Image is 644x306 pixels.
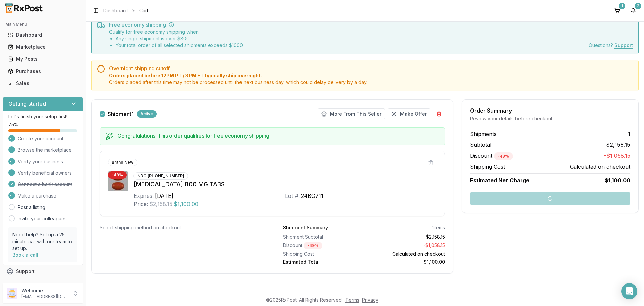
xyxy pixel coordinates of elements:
[108,111,134,117] label: Shipment 1
[589,42,633,49] div: Questions?
[367,242,445,249] div: - $1,058.15
[606,141,630,149] span: $2,158.15
[628,130,630,138] span: 1
[16,280,39,287] span: Feedback
[8,100,46,108] h3: Getting started
[470,108,630,113] div: Order Summary
[103,7,148,14] nav: breadcrumb
[494,152,513,160] div: - 49 %
[470,152,513,159] span: Discount
[109,72,633,79] span: Orders placed before 12PM PT / 3PM ET typically ship overnight.
[100,224,262,231] div: Select shipping method on checkout
[628,5,639,16] button: 3
[18,158,63,165] span: Verify your business
[21,294,68,299] p: [EMAIL_ADDRESS][DOMAIN_NAME]
[21,287,68,294] p: Welcome
[470,177,529,184] span: Estimated Net Charge
[155,192,173,200] div: [DATE]
[139,7,148,14] span: Cart
[367,259,445,265] div: $1,100.00
[5,41,80,53] a: Marketplace
[108,171,127,179] div: - 49 %
[18,135,63,142] span: Create your account
[117,133,439,138] h5: Congratulations! This order qualifies for free economy shipping.
[3,277,83,290] button: Feedback
[103,7,128,14] a: Dashboard
[283,224,328,231] div: Shipment Summary
[604,151,630,160] span: -$1,058.15
[301,192,323,200] div: 24BG711
[8,44,77,50] div: Marketplace
[570,163,630,171] span: Calculated on checkout
[133,200,148,208] div: Price:
[318,108,385,119] button: More From This Seller
[635,3,641,9] div: 3
[470,141,491,149] span: Subtotal
[5,77,80,89] a: Sales
[621,283,637,299] div: Open Intercom Messenger
[345,297,359,303] a: Terms
[3,54,83,64] button: My Posts
[3,78,83,89] button: Sales
[133,180,437,189] div: [MEDICAL_DATA] 800 MG TABS
[8,68,77,75] div: Purchases
[7,288,17,299] img: User avatar
[109,29,243,49] div: Qualify for free economy shipping when
[470,163,505,171] span: Shipping Cost
[388,108,430,119] button: Make Offer
[133,192,154,200] div: Expires:
[18,204,45,211] a: Post a listing
[3,265,83,277] button: Support
[133,172,188,180] div: NDC: [PHONE_NUMBER]
[283,259,362,265] div: Estimated Total
[116,35,243,42] li: Any single shipment is over $ 800
[283,251,362,257] div: Shipping Cost
[18,170,72,176] span: Verify beneficial owners
[5,53,80,65] a: My Posts
[18,181,72,188] span: Connect a bank account
[18,147,72,154] span: Browse the marketplace
[3,30,83,40] button: Dashboard
[619,3,625,9] div: 1
[109,65,633,71] h5: Overnight shipping cutoff
[3,3,46,13] img: RxPost Logo
[3,66,83,77] button: Purchases
[109,79,633,86] span: Orders placed after this time may not be processed until the next business day, which could delay...
[5,65,80,77] a: Purchases
[612,5,623,16] button: 1
[174,200,198,208] span: $1,100.00
[283,242,362,249] div: Discount
[8,56,77,62] div: My Posts
[5,21,80,27] h2: Main Menu
[304,242,322,249] div: - 49 %
[149,200,172,208] span: $2,158.15
[367,234,445,241] div: $2,158.15
[12,252,38,258] a: Book a call
[470,130,497,138] span: Shipments
[432,224,445,231] div: 1 items
[109,22,633,27] h5: Free economy shipping
[18,215,67,222] a: Invite your colleagues
[362,297,378,303] a: Privacy
[8,32,77,38] div: Dashboard
[8,113,77,120] p: Let's finish your setup first!
[285,192,300,200] div: Lot #:
[3,42,83,52] button: Marketplace
[5,29,80,41] a: Dashboard
[470,115,630,122] div: Review your details before checkout
[12,231,73,252] p: Need help? Set up a 25 minute call with our team to set up.
[137,110,157,118] div: Active
[605,176,630,184] span: $1,100.00
[283,234,362,241] div: Shipment Subtotal
[367,251,445,257] div: Calculated on checkout
[8,121,18,128] span: 75 %
[108,159,137,166] div: Brand New
[8,80,77,87] div: Sales
[18,192,56,199] span: Make a purchase
[108,171,128,191] img: Prezista 800 MG TABS
[116,42,243,49] li: Your total order of all selected shipments exceeds $ 1000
